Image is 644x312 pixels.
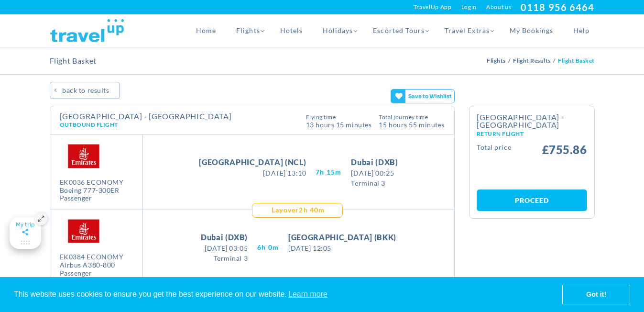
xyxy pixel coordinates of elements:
[542,144,587,156] span: £755.86
[60,187,135,203] div: Boeing 777-300ER Passenger
[563,14,594,47] a: Help
[14,287,562,301] span: This website uses cookies to ensure you get the best experience on our website.
[391,89,455,103] gamitee-button: Get your friends' opinions
[60,121,118,128] span: Outbound Flight
[186,14,226,47] a: Home
[50,47,97,74] h2: Flight Basket
[477,163,587,180] iframe: PayPal Message 1
[521,1,594,13] a: 0118 956 6464
[10,217,41,249] gamitee-floater-minimize-handle: Maximize
[288,243,396,253] span: [DATE] 12:05
[379,120,445,128] span: 15 hours 55 Minutes
[270,14,313,47] a: Hotels
[351,156,398,168] span: Dubai (DXB)
[435,14,500,47] a: Travel Extras
[306,120,372,128] span: 13 Hours 15 Minutes
[60,217,108,245] img: EK.png
[477,189,587,211] a: Proceed
[563,285,630,304] a: dismiss cookie message
[477,131,587,137] small: Return Flight
[60,253,135,261] div: EK0384 ECONOMY
[487,57,508,64] a: Flights
[60,261,135,278] div: Airbus A380-800 Passenger
[50,82,120,99] a: BACK TO RESULTS
[62,82,109,99] span: BACK TO RESULTS
[60,142,108,170] img: EK.png
[201,243,248,253] span: [DATE] 03:05
[316,167,341,177] span: 7H 15M
[558,47,594,74] li: Flight Basket
[306,114,372,120] span: Flying Time
[287,287,329,301] a: learn more about cookies
[363,14,435,47] a: Escorted Tours
[269,205,325,215] div: 2H 40M
[201,253,248,263] span: Terminal 3
[513,57,553,64] a: Flight Results
[257,243,279,252] span: 6H 0M
[313,14,363,47] a: Holidays
[199,168,306,178] span: [DATE] 13:10
[351,178,398,188] span: Terminal 3
[272,205,299,215] span: Layover
[477,144,511,156] small: Total Price
[226,14,270,47] a: Flights
[288,232,396,243] span: [GEOGRAPHIC_DATA] (BKK)
[60,178,135,187] div: EK0036 ECONOMY
[60,112,232,120] h4: [GEOGRAPHIC_DATA] - [GEOGRAPHIC_DATA]
[201,232,248,243] span: Dubai (DXB)
[199,156,306,168] span: [GEOGRAPHIC_DATA] (NCL)
[500,14,564,47] a: My Bookings
[379,114,445,120] span: Total Journey Time
[351,168,398,178] span: [DATE] 00:25
[477,113,587,137] h2: [GEOGRAPHIC_DATA] - [GEOGRAPHIC_DATA]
